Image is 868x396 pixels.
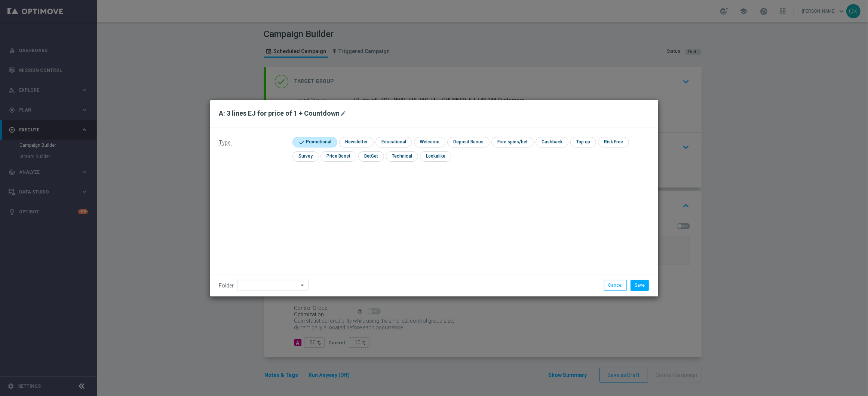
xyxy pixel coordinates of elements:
[631,280,649,290] button: Save
[219,283,234,289] label: Folder
[340,109,349,118] button: mode_edit
[341,110,347,116] i: mode_edit
[604,280,627,290] button: Cancel
[219,109,340,118] h2: A: 3 lines EJ for price of 1 + Countdown
[299,280,307,290] i: arrow_drop_down
[219,140,232,146] span: Type:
